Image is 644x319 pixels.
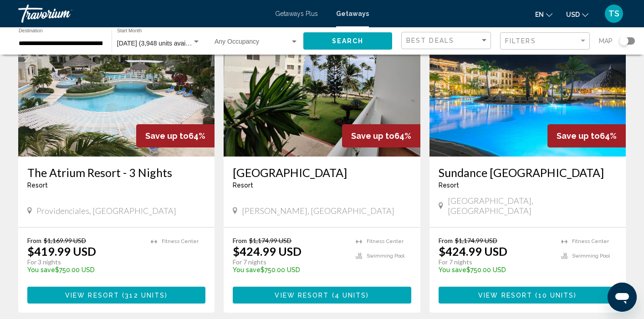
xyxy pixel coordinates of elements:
button: Change currency [566,8,588,21]
span: Save up to [145,131,189,141]
img: RGG6E01X.jpg [18,11,215,157]
span: Save up to [351,131,394,141]
button: View Resort(10 units) [439,287,617,304]
a: The Atrium Resort - 3 Nights [27,166,205,179]
span: You save [233,266,261,273]
span: ( ) [119,292,168,299]
span: 4 units [335,292,367,299]
span: Fitness Center [367,238,404,244]
span: Providenciales, [GEOGRAPHIC_DATA] [36,206,176,216]
span: Best Deals [406,37,454,44]
span: Swimming Pool [572,253,610,259]
span: Swimming Pool [367,253,404,259]
p: For 7 nights [233,258,346,266]
span: Save up to [557,131,600,141]
span: [DATE] (3,948 units available) [117,40,201,47]
button: View Resort(4 units) [233,287,411,304]
p: $750.00 USD [233,266,346,273]
span: TS [608,9,619,18]
p: $750.00 USD [27,266,142,273]
button: View Resort(312 units) [27,287,205,304]
span: $1,174.99 USD [249,237,291,244]
span: Map [599,35,613,47]
button: User Menu [602,4,626,23]
div: 64% [136,124,215,147]
span: From [233,237,247,244]
img: 3930E01X.jpg [224,11,420,157]
span: Resort [439,182,459,189]
span: View Resort [275,292,329,299]
span: $1,169.99 USD [44,237,86,244]
span: Resort [233,182,253,189]
a: [GEOGRAPHIC_DATA] [233,166,411,179]
span: Fitness Center [572,238,609,244]
p: $419.99 USD [27,244,96,258]
span: Search [332,38,364,45]
img: FB98E01X.jpg [429,11,626,157]
span: [PERSON_NAME], [GEOGRAPHIC_DATA] [242,206,394,216]
span: 10 units [538,292,574,299]
button: Change language [535,8,552,21]
a: Travorium [18,5,266,23]
span: From [439,237,453,244]
span: Resort [27,182,48,189]
p: For 7 nights [439,258,552,266]
span: Filters [505,37,536,45]
span: $1,174.99 USD [455,237,497,244]
span: Fitness Center [162,238,199,244]
span: ( ) [329,292,369,299]
span: 312 units [125,292,165,299]
div: 64% [547,124,626,147]
div: 64% [342,124,420,147]
p: $424.99 USD [439,244,507,258]
iframe: Button to launch messaging window [608,283,637,312]
span: View Resort [478,292,532,299]
span: en [535,11,544,18]
p: $750.00 USD [439,266,552,273]
a: Getaways [336,10,369,17]
a: Sundance [GEOGRAPHIC_DATA] [439,166,617,179]
p: For 3 nights [27,258,142,266]
span: ( ) [532,292,577,299]
p: $424.99 USD [233,244,302,258]
span: USD [566,11,580,18]
mat-select: Sort by [406,37,488,45]
span: [GEOGRAPHIC_DATA], [GEOGRAPHIC_DATA] [448,196,617,216]
a: Getaways Plus [275,10,318,17]
span: You save [439,266,466,273]
button: Filter [500,32,590,51]
span: You save [27,266,55,273]
span: View Resort [65,292,119,299]
button: Search [303,32,392,49]
span: From [27,237,41,244]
